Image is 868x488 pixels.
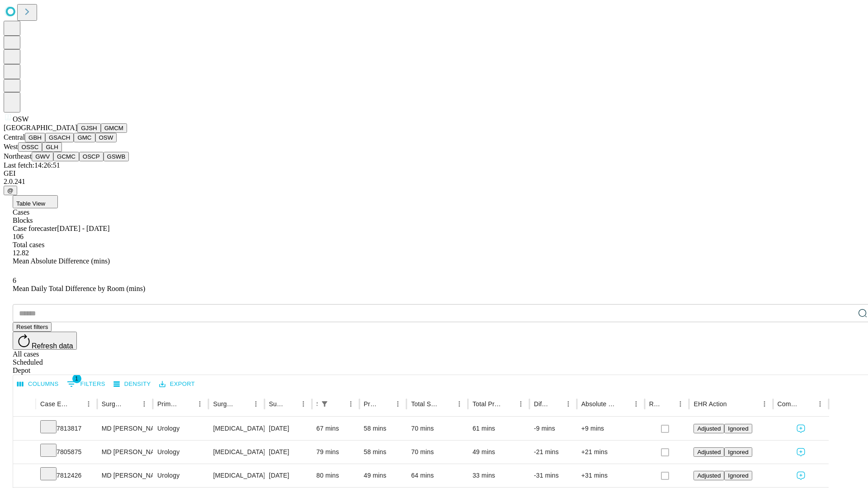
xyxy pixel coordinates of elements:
button: Menu [392,398,404,410]
button: Ignored [724,424,752,433]
span: Ignored [728,449,748,455]
div: [DATE] [269,417,307,440]
div: Primary Service [157,400,180,408]
button: Ignored [724,447,752,457]
button: Table View [13,195,58,208]
button: GMCM [101,123,127,133]
span: Central [4,133,25,141]
button: Expand [18,468,31,484]
div: EHR Action [693,400,726,408]
button: Show filters [318,398,331,410]
button: Menu [344,398,357,410]
button: Expand [18,445,31,460]
div: Urology [157,417,204,440]
span: West [4,143,18,150]
div: 79 mins [316,441,355,464]
span: Adjusted [697,449,721,455]
span: 1 [72,374,81,383]
span: Mean Absolute Difference (mins) [13,257,110,265]
button: Menu [514,398,527,410]
button: Menu [453,398,466,410]
div: 49 mins [364,464,402,487]
div: Total Predicted Duration [472,400,501,408]
button: GLH [42,142,61,152]
div: -9 mins [534,417,572,440]
button: Select columns [15,377,61,391]
button: Menu [562,398,575,410]
div: 70 mins [411,441,463,464]
div: Case Epic Id [40,400,69,408]
button: Menu [297,398,310,410]
span: @ [7,187,14,194]
div: Resolved in EHR [649,400,661,408]
span: OSW [13,115,29,123]
button: GJSH [77,123,101,133]
div: Surgeon Name [102,400,124,408]
div: 49 mins [472,441,525,464]
div: 33 mins [472,464,525,487]
div: [MEDICAL_DATA] SURGICAL [213,441,259,464]
button: Sort [728,398,741,410]
div: GEI [4,169,864,178]
span: Last fetch: 14:26:51 [4,161,60,169]
button: OSSC [18,142,42,152]
span: Total cases [13,241,44,249]
div: 67 mins [316,417,355,440]
span: 12.82 [13,249,29,257]
div: +21 mins [581,441,640,464]
div: Surgery Date [269,400,283,408]
button: OSW [95,133,117,142]
div: Difference [534,400,548,408]
span: Adjusted [697,472,721,479]
div: Urology [157,441,204,464]
button: Sort [284,398,297,410]
div: -21 mins [534,441,572,464]
span: Adjusted [697,425,721,432]
span: Refresh data [32,342,73,350]
div: Surgery Name [213,400,236,408]
button: Refresh data [13,332,77,350]
button: @ [4,186,17,195]
span: Ignored [728,472,748,479]
div: 7812426 [40,464,93,487]
button: Menu [758,398,771,410]
div: [MEDICAL_DATA] SURGICAL [213,464,259,487]
span: 106 [13,233,24,240]
button: Expand [18,421,31,437]
button: Menu [193,398,206,410]
button: Menu [630,398,642,410]
span: Ignored [728,425,748,432]
div: Comments [778,400,800,408]
button: Sort [661,398,674,410]
span: Reset filters [16,324,48,330]
button: Sort [801,398,814,410]
button: Adjusted [693,447,724,457]
div: 70 mins [411,417,463,440]
div: 2.0.241 [4,178,864,186]
button: Menu [82,398,95,410]
button: Ignored [724,471,752,480]
div: 7805875 [40,441,93,464]
button: Menu [250,398,262,410]
button: Adjusted [693,471,724,480]
button: Sort [125,398,138,410]
div: [MEDICAL_DATA] SURGICAL [213,417,259,440]
div: [DATE] [269,441,307,464]
button: Sort [70,398,82,410]
div: 61 mins [472,417,525,440]
div: 58 mins [364,441,402,464]
div: Urology [157,464,204,487]
div: 7813817 [40,417,93,440]
span: 6 [13,277,16,284]
button: GWV [32,152,53,161]
button: Sort [502,398,514,410]
button: GMC [74,133,95,142]
button: Density [111,377,153,391]
div: -31 mins [534,464,572,487]
button: Sort [379,398,392,410]
button: Sort [617,398,630,410]
span: Case forecaster [13,225,57,232]
button: Show filters [65,377,108,391]
span: Table View [16,200,45,207]
button: GBH [25,133,45,142]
